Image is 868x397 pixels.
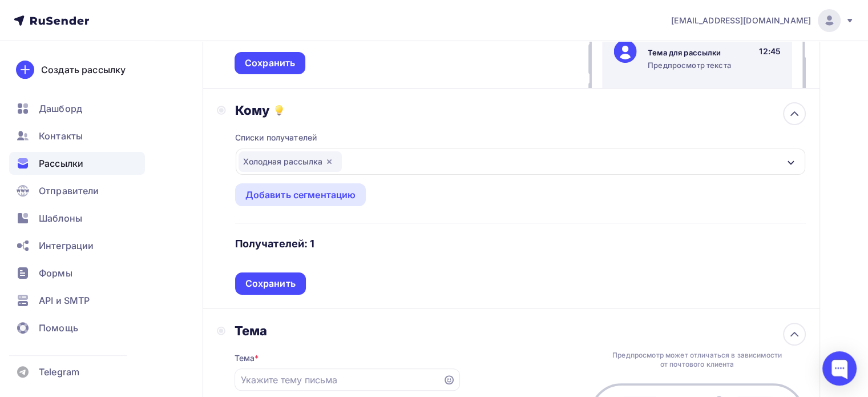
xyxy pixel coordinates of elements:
div: Тема [235,323,460,339]
a: [EMAIL_ADDRESS][DOMAIN_NAME] [671,9,854,32]
a: Шаблоны [9,207,145,230]
button: Холодная рассылка [235,148,806,175]
div: Списки получателей [235,132,317,143]
h4: Получателей: 1 [235,237,315,251]
a: Отправители [9,179,145,202]
div: Холодная рассылка [239,151,342,172]
span: Помощь [39,321,78,335]
span: Шаблоны [39,211,82,225]
a: Формы [9,262,145,284]
span: Контакты [39,129,83,143]
input: Укажите тему письма [241,373,436,387]
span: Интеграции [39,239,94,252]
div: Сохранить [245,57,295,70]
span: Формы [39,266,72,280]
div: Предпросмотр текста [648,60,731,70]
div: Кому [235,102,806,118]
div: 12:45 [759,46,781,57]
div: Предпросмотр может отличаться в зависимости от почтового клиента [609,351,785,369]
a: Рассылки [9,152,145,175]
span: [EMAIL_ADDRESS][DOMAIN_NAME] [671,15,811,26]
a: Дашборд [9,97,145,120]
a: Контакты [9,125,145,147]
div: Добавить сегментацию [245,188,356,202]
div: Сохранить [245,277,296,290]
span: Telegram [39,365,79,379]
span: Рассылки [39,157,83,170]
div: Тема для рассылки [648,47,731,58]
span: Отправители [39,184,99,198]
span: API и SMTP [39,294,90,307]
span: Дашборд [39,102,82,115]
div: Создать рассылку [41,63,126,77]
div: Тема [235,352,259,364]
